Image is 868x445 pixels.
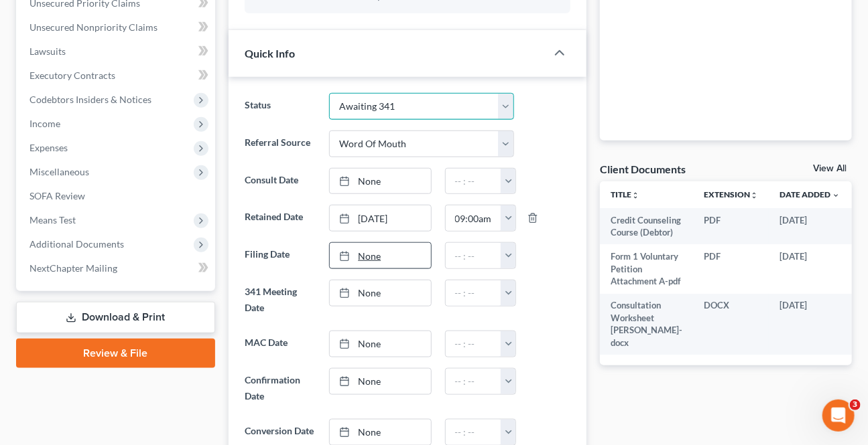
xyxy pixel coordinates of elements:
span: Lawsuits [29,46,66,57]
span: SOFA Review [29,190,85,201]
a: Date Added expand_more [780,189,840,199]
a: Review & File [16,339,215,368]
input: -- : -- [446,169,502,194]
td: PDF [693,244,769,293]
i: unfold_more [750,191,758,199]
label: Referral Source [238,130,323,157]
a: None [330,243,430,268]
span: Executory Contracts [29,70,115,81]
a: None [330,280,430,306]
a: Unsecured Nonpriority Claims [19,15,215,39]
td: [DATE] [769,208,851,245]
span: Miscellaneous [29,166,89,177]
a: SOFA Review [19,184,215,208]
td: DOCX [693,294,769,355]
a: Titleunfold_more [611,189,639,199]
input: -- : -- [446,420,502,445]
a: None [330,331,430,357]
label: Confirmation Date [238,368,323,408]
td: Credit Counseling Course (Debtor) [600,208,693,245]
iframe: Intercom live chat [822,399,855,432]
span: 3 [850,399,861,410]
span: Quick Info [245,47,295,60]
a: Lawsuits [19,39,215,64]
input: -- : -- [446,205,502,231]
i: expand_more [832,191,840,199]
a: NextChapter Mailing [19,256,215,280]
input: -- : -- [446,369,502,394]
span: Expenses [29,142,68,153]
a: View All [813,164,847,173]
label: MAC Date [238,331,323,357]
input: -- : -- [446,280,502,306]
td: Form 1 Voluntary Petition Attachment A-pdf [600,244,693,293]
td: [DATE] [769,294,851,355]
span: Means Test [29,214,76,226]
label: 341 Meeting Date [238,280,323,320]
input: -- : -- [446,243,502,268]
label: Status [238,93,323,120]
label: Consult Date [238,168,323,195]
a: None [330,420,430,445]
td: PDF [693,208,769,245]
label: Retained Date [238,205,323,232]
i: unfold_more [631,191,639,199]
a: Executory Contracts [19,64,215,88]
td: [DATE] [769,244,851,293]
a: [DATE] [330,205,430,231]
a: None [330,369,430,394]
span: NextChapter Mailing [29,262,117,274]
a: Download & Print [16,302,215,333]
a: None [330,169,430,194]
input: -- : -- [446,331,502,357]
label: Filing Date [238,242,323,269]
span: Additional Documents [29,238,124,250]
td: Consultation Worksheet [PERSON_NAME]-docx [600,294,693,355]
span: Unsecured Nonpriority Claims [29,21,158,33]
div: Client Documents [600,162,686,176]
a: Extensionunfold_more [704,189,758,199]
span: Income [29,118,60,129]
span: Codebtors Insiders & Notices [29,94,151,105]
